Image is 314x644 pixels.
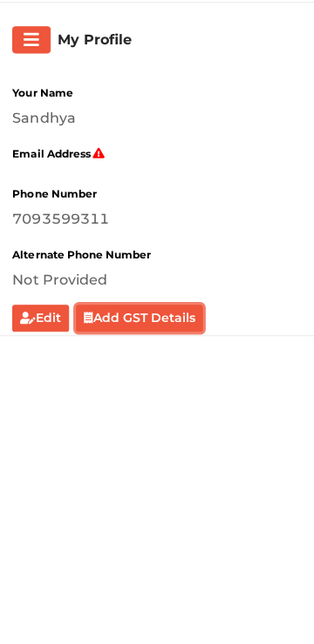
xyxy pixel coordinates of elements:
div: 7093599311 [12,208,301,229]
h3: My Profile [58,31,132,48]
label: Your Name [12,84,72,100]
label: Email Address [12,145,105,161]
div: Not Provided [12,269,301,290]
label: Phone Number [12,185,96,201]
label: Alternate Phone Number [12,246,150,262]
button: Edit [12,304,69,331]
div: Sandhya [12,107,301,128]
button: Add GST Details [76,304,203,331]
